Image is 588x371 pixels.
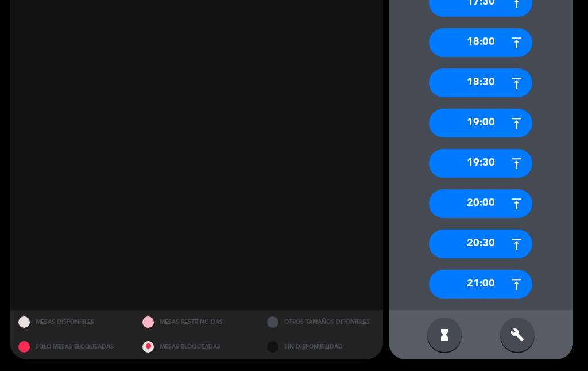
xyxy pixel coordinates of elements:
div: MESAS BLOQUEADAS [134,335,258,359]
div: SIN DISPONIBILIDAD [258,335,383,359]
div: 18:30 [429,68,532,97]
i: build [510,328,524,342]
div: 19:00 [429,109,532,137]
div: 20:30 [429,230,532,258]
div: MESAS DISPONIBLES [10,310,134,335]
div: OTROS TAMAÑOS DIPONIBLES [258,310,383,335]
div: 19:30 [429,149,532,178]
div: 21:00 [429,270,532,299]
div: MESAS RESTRINGIDAS [134,310,258,335]
div: 20:00 [429,189,532,218]
i: hourglass_full [438,328,451,342]
div: 18:00 [429,28,532,57]
div: SOLO MESAS BLOQUEADAS [10,335,134,359]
